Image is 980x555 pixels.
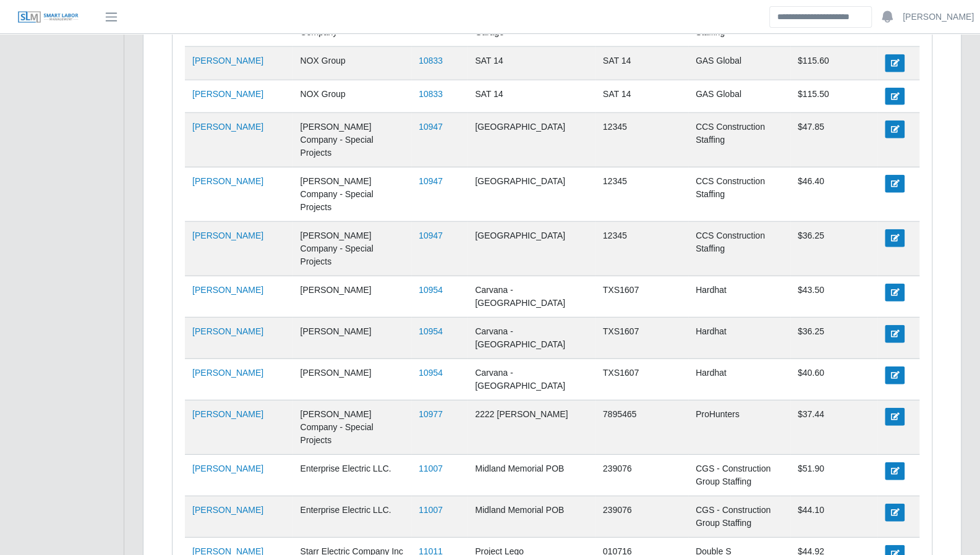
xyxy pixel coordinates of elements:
td: [PERSON_NAME] Company - Special Projects [292,167,411,222]
td: SAT 14 [595,47,688,80]
a: 10947 [419,122,443,132]
input: Search [769,6,872,28]
td: $115.50 [790,80,877,112]
a: [PERSON_NAME] [192,122,263,132]
a: 10947 [419,231,443,240]
td: GAS Global [688,47,790,80]
a: 10833 [419,56,443,66]
td: [PERSON_NAME] Company - Special Projects [292,222,411,276]
a: [PERSON_NAME] [192,368,263,378]
td: SAT 14 [467,80,595,112]
td: [PERSON_NAME] Company - Special Projects [292,400,411,455]
a: [PERSON_NAME] [192,464,263,473]
td: $37.44 [790,400,877,455]
a: [PERSON_NAME] [192,56,263,66]
a: [PERSON_NAME] [192,176,263,186]
a: [PERSON_NAME] [903,11,974,23]
td: NOX Group [292,80,411,112]
td: [GEOGRAPHIC_DATA] [467,167,595,222]
td: CGS - Construction Group Staffing [688,455,790,496]
td: CCS Construction Staffing [688,222,790,276]
td: Carvana - [GEOGRAPHIC_DATA] [467,318,595,359]
td: $36.25 [790,318,877,359]
a: [PERSON_NAME] [192,285,263,295]
td: SAT 14 [467,47,595,80]
td: [GEOGRAPHIC_DATA] [467,113,595,167]
td: TXS1607 [595,318,688,359]
td: Enterprise Electric LLC. [292,455,411,496]
a: [PERSON_NAME] [192,231,263,240]
td: 12345 [595,167,688,222]
a: [PERSON_NAME] [192,505,263,515]
td: Carvana - [GEOGRAPHIC_DATA] [467,359,595,400]
td: $40.60 [790,359,877,400]
td: Midland Memorial POB [467,455,595,496]
td: TXS1607 [595,276,688,318]
td: Carvana - [GEOGRAPHIC_DATA] [467,276,595,318]
a: 10977 [419,409,443,419]
a: 10833 [419,89,443,99]
td: CGS - Construction Group Staffing [688,496,790,538]
td: 12345 [595,113,688,167]
a: [PERSON_NAME] [192,89,263,99]
a: [PERSON_NAME] [192,409,263,419]
td: [PERSON_NAME] [292,359,411,400]
td: [GEOGRAPHIC_DATA] [467,222,595,276]
td: $47.85 [790,113,877,167]
td: 239076 [595,496,688,538]
a: 11007 [419,464,443,473]
img: SLM Logo [17,11,79,24]
td: $36.25 [790,222,877,276]
td: 7895465 [595,400,688,455]
a: 11007 [419,505,443,515]
td: Midland Memorial POB [467,496,595,538]
td: [PERSON_NAME] [292,276,411,318]
td: Enterprise Electric LLC. [292,496,411,538]
a: [PERSON_NAME] [192,326,263,336]
td: $44.10 [790,496,877,538]
a: 10947 [419,176,443,186]
a: 10954 [419,285,443,295]
td: $51.90 [790,455,877,496]
td: 239076 [595,455,688,496]
td: GAS Global [688,80,790,112]
td: $115.60 [790,47,877,80]
td: NOX Group [292,47,411,80]
td: [PERSON_NAME] [292,318,411,359]
td: ProHunters [688,400,790,455]
td: TXS1607 [595,359,688,400]
td: [PERSON_NAME] Company - Special Projects [292,113,411,167]
td: CCS Construction Staffing [688,113,790,167]
td: Hardhat [688,359,790,400]
td: Hardhat [688,318,790,359]
td: Hardhat [688,276,790,318]
td: $46.40 [790,167,877,222]
td: $43.50 [790,276,877,318]
a: 10954 [419,326,443,336]
td: SAT 14 [595,80,688,112]
td: 12345 [595,222,688,276]
a: 10954 [419,368,443,378]
td: CCS Construction Staffing [688,167,790,222]
td: 2222 [PERSON_NAME] [467,400,595,455]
